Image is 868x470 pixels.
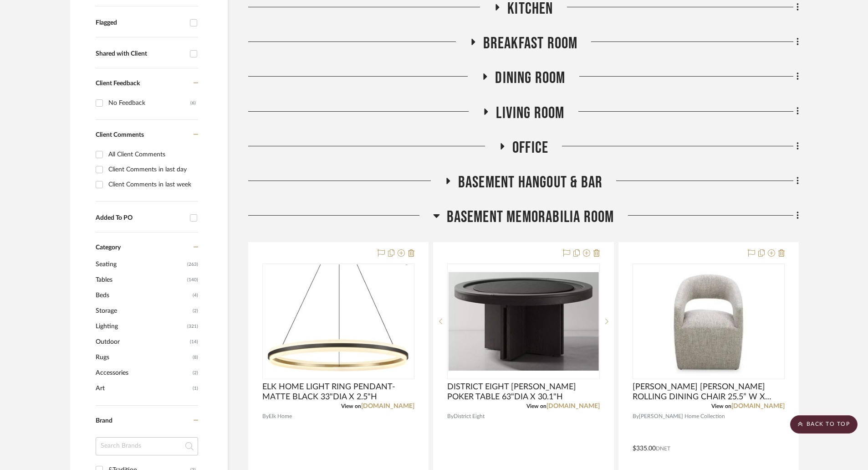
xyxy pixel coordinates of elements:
[546,403,600,409] a: [DOMAIN_NAME]
[447,207,614,227] span: BASEMENT MEMORABILIA ROOM
[108,96,190,110] div: No Feedback
[731,403,785,409] a: [DOMAIN_NAME]
[96,418,112,424] span: Brand
[96,437,198,455] input: Search Brands
[633,412,639,421] span: By
[633,382,785,402] span: [PERSON_NAME] [PERSON_NAME] ROLLING DINING CHAIR 25.5” W X 25.5” D X 32.25” H PERFORMANCE FABRIC ...
[193,350,198,365] span: (8)
[341,403,361,409] span: View on
[96,365,190,381] span: Accessories
[495,68,565,88] span: DINING ROOM
[96,19,185,27] div: Flagged
[447,382,599,402] span: DISTRICT EIGHT [PERSON_NAME] POKER TABLE 63"DIA X 30.1"H
[96,288,190,303] span: Beds
[96,214,185,222] div: Added To PO
[448,264,599,379] div: 0
[512,138,548,158] span: OFFICE
[187,257,198,272] span: (263)
[448,272,598,371] img: DISTRICT EIGHT DINH POKER TABLE 63"DIA X 30.1"H
[187,273,198,287] span: (140)
[458,173,602,192] span: BASEMENT HANGOUT & BAR
[108,177,196,192] div: Client Comments in last week
[483,34,578,53] span: BREAKFAST ROOM
[108,147,196,162] div: All Client Comments
[96,319,185,334] span: Lighting
[108,162,196,177] div: Client Comments in last day
[262,382,414,402] span: ELK HOME LIGHT RING PENDANT- MATTE BLACK 33"DIA X 2.5"H
[96,244,121,252] span: Category
[190,335,198,349] span: (14)
[187,319,198,334] span: (321)
[96,80,140,87] span: Client Feedback
[454,412,485,421] span: District Eight
[96,132,144,138] span: Client Comments
[526,403,546,409] span: View on
[267,264,409,378] img: ELK HOME LIGHT RING PENDANT- MATTE BLACK 33"DIA X 2.5"H
[262,412,269,421] span: By
[193,304,198,318] span: (2)
[639,412,725,421] span: [PERSON_NAME] Home Collection
[96,303,190,319] span: Storage
[190,96,196,110] div: (6)
[96,381,190,396] span: Art
[193,288,198,303] span: (4)
[96,50,185,58] div: Shared with Client
[96,334,188,350] span: Outdoor
[96,257,185,272] span: Seating
[193,381,198,396] span: (1)
[269,412,292,421] span: Elk Home
[790,415,858,434] scroll-to-top-button: BACK TO TOP
[361,403,414,409] a: [DOMAIN_NAME]
[711,403,731,409] span: View on
[447,412,454,421] span: By
[96,350,190,365] span: Rugs
[193,366,198,380] span: (2)
[663,264,754,378] img: Moes BARROW ROLLING DINING CHAIR 25.5” W X 25.5” D X 32.25” H PERFORMANCE FABRIC GREY STORM #KQ-1...
[96,272,185,288] span: Tables
[496,103,564,123] span: LIVING ROOM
